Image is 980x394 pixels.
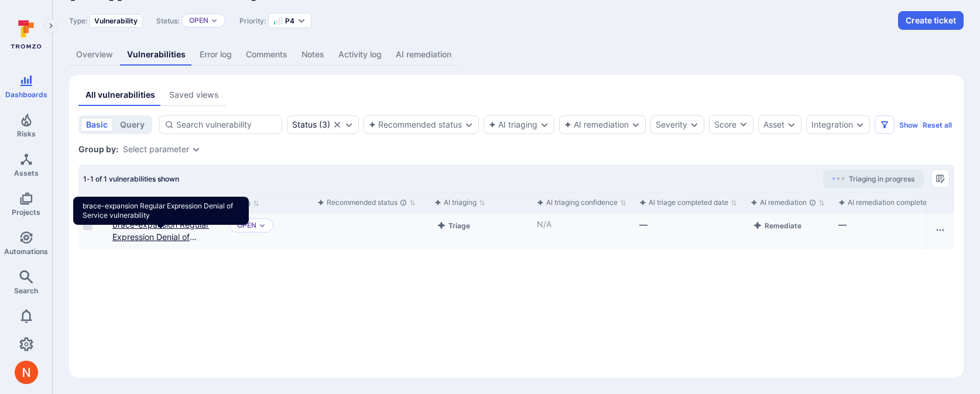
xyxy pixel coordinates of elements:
div: AI remediation [751,197,816,208]
button: AI triaging [489,120,537,129]
button: Status(3) [292,120,330,129]
button: Remediate [751,218,804,232]
span: Search [14,286,38,295]
div: Saved views [169,89,219,101]
div: — [639,218,741,231]
span: Priority: [239,16,266,25]
button: Show [899,121,918,129]
button: Expand dropdown [787,120,796,129]
button: Clear selection [333,120,342,129]
button: Sort by function(){return k.createElement(hN.A,{direction:"row",alignItems:"center",gap:4},k.crea... [639,198,737,207]
div: Alert tabs [69,44,964,66]
button: basic [81,118,113,132]
a: Error log [193,44,239,66]
button: Expand dropdown [211,17,218,24]
button: query [115,118,150,132]
a: Activity log [331,44,389,66]
button: Expand dropdown [344,120,354,129]
div: assets tabs [78,84,954,106]
div: — [838,218,940,231]
div: Cell for aiCtx.triageFinishedAt [635,214,746,249]
button: Sort by function(){return k.createElement(hN.A,{direction:"row",alignItems:"center",gap:4},k.crea... [751,198,825,207]
button: Integration [811,120,853,129]
button: Reset all [923,121,952,129]
button: Expand navigation menu [44,19,58,33]
button: Triage [434,218,472,232]
div: Cell for aiCtx.remediationStatus [746,214,834,249]
button: Expand dropdown [631,120,640,129]
button: Severity [656,120,687,129]
button: Score [709,115,753,134]
input: Search vulnerability [176,119,277,131]
div: ( 3 ) [292,120,330,129]
a: Comments [239,44,294,66]
div: All vulnerabilities [85,89,155,101]
button: Expand dropdown [297,16,306,25]
a: brace-expansion Regular Expression Denial of Service vulnerability [112,220,209,254]
a: Notes [294,44,331,66]
span: Triaging in progress [849,174,914,183]
button: Expand dropdown [259,222,266,229]
a: Overview [69,44,120,66]
span: P4 [285,16,294,25]
span: Projects [12,208,40,217]
p: N/A [537,218,630,230]
div: AI remediation completed date [838,197,947,208]
button: Select parameter [123,145,189,154]
button: Create ticket [898,11,964,30]
div: grouping parameters [123,145,201,154]
div: Recommended status [317,197,407,208]
button: Asset [763,120,784,129]
div: AI triaging confidence [537,197,618,208]
button: Expand dropdown [540,120,549,129]
button: Expand dropdown [690,120,699,129]
div: Cell for aiCtx.triageStatus [313,214,430,249]
img: Loading... [832,177,844,180]
button: Sort by function(){return k.createElement(hN.A,{direction:"row",alignItems:"center",gap:4},k.crea... [537,198,626,207]
button: P4 [273,16,294,25]
span: Dashboards [5,90,47,99]
span: Assets [14,169,39,177]
div: Neeren Patki [15,361,38,384]
button: Expand dropdown [855,120,865,129]
span: Status: [156,16,179,25]
span: Group by: [78,143,118,155]
a: Vulnerabilities [120,44,193,66]
span: 1-1 of 1 vulnerabilities shown [83,174,179,183]
div: Cell for [926,214,954,249]
div: AI triaging [434,197,477,208]
img: ACg8ocIprwjrgDQnDsNSk9Ghn5p5-B8DpAKWoJ5Gi9syOE4K59tr4Q=s96-c [15,361,38,384]
div: AI triage completed date [639,197,728,208]
button: Row actions menu [931,221,950,239]
span: Risks [17,129,36,138]
button: Filters [875,115,895,134]
button: Sort by function(){return k.createElement(hN.A,{direction:"row",alignItems:"center",gap:4},k.crea... [317,198,416,207]
button: Expand dropdown [464,120,474,129]
div: Score [714,119,736,131]
div: Cell for aiCtx.confidenceScore [532,214,635,249]
span: Type: [69,16,87,25]
div: Status [292,120,317,129]
div: Cell for aiCtx [430,214,532,249]
button: Manage columns [931,169,950,188]
button: Open [189,16,208,25]
i: Expand navigation menu [47,21,55,31]
button: Sort by function(){return k.createElement(hN.A,{direction:"row",alignItems:"center",gap:4},k.crea... [838,198,956,207]
button: Sort by function(){return k.createElement(hN.A,{direction:"row",alignItems:"center",gap:4},k.crea... [434,198,485,207]
a: AI remediation [389,44,458,66]
button: Recommended status [369,120,462,129]
span: Automations [4,247,48,256]
div: Vulnerability [90,14,142,28]
div: Cell for aiCtx.remediationFinishedAt [834,214,945,249]
button: AI remediation [564,120,629,129]
div: Cell for Status [225,214,313,249]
